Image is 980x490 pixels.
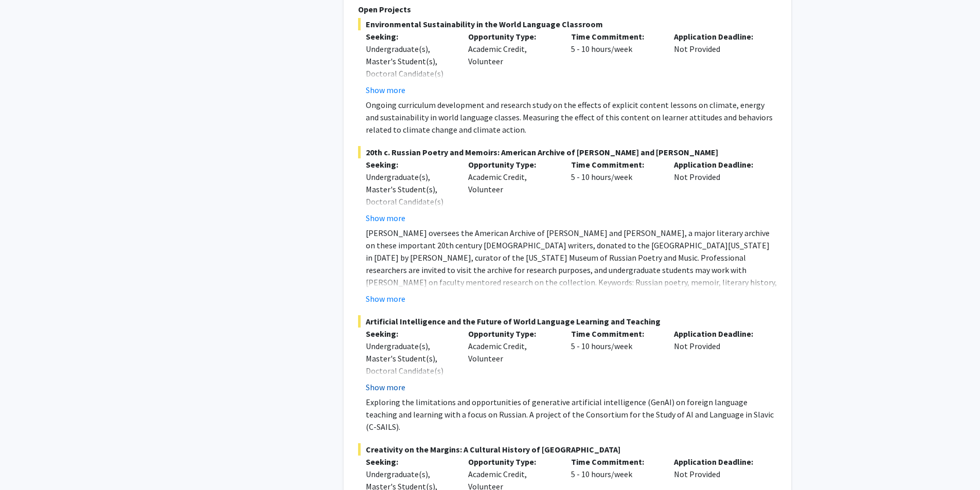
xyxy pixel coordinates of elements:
[358,315,777,328] span: Artificial Intelligence and the Future of World Language Learning and Teaching
[366,456,453,468] p: Seeking:
[571,456,658,468] p: Time Commitment:
[468,158,556,171] p: Opportunity Type:
[666,158,769,224] div: Not Provided
[358,146,777,158] span: 20th c. Russian Poetry and Memoirs: American Archive of [PERSON_NAME] and [PERSON_NAME]
[563,30,666,96] div: 5 - 10 hours/week
[366,158,453,171] p: Seeking:
[666,328,769,393] div: Not Provided
[8,444,44,482] iframe: Chat
[366,328,453,340] p: Seeking:
[366,340,453,439] div: Undergraduate(s), Master's Student(s), Doctoral Candidate(s) (PhD, MD, DMD, PharmD, etc.), Postdo...
[358,3,777,15] p: Open Projects
[460,30,563,96] div: Academic Credit, Volunteer
[674,456,761,468] p: Application Deadline:
[563,158,666,224] div: 5 - 10 hours/week
[366,212,405,224] button: Show more
[674,30,761,43] p: Application Deadline:
[366,227,777,301] p: [PERSON_NAME] oversees the American Archive of [PERSON_NAME] and [PERSON_NAME], a major literary ...
[366,381,405,393] button: Show more
[674,158,761,171] p: Application Deadline:
[571,158,658,171] p: Time Commitment:
[366,171,453,269] div: Undergraduate(s), Master's Student(s), Doctoral Candidate(s) (PhD, MD, DMD, PharmD, etc.), Postdo...
[571,328,658,340] p: Time Commitment:
[571,30,658,43] p: Time Commitment:
[366,396,777,433] p: Exploring the limitations and opportunities of generative artificial intelligence (GenAI) on fore...
[666,30,769,96] div: Not Provided
[674,328,761,340] p: Application Deadline:
[366,30,453,43] p: Seeking:
[460,158,563,224] div: Academic Credit, Volunteer
[468,328,556,340] p: Opportunity Type:
[358,443,777,456] span: Creativity on the Margins: A Cultural History of [GEOGRAPHIC_DATA]
[366,43,453,141] div: Undergraduate(s), Master's Student(s), Doctoral Candidate(s) (PhD, MD, DMD, PharmD, etc.), Postdo...
[460,328,563,393] div: Academic Credit, Volunteer
[366,99,777,136] p: Ongoing curriculum development and research study on the effects of explicit content lessons on c...
[468,30,556,43] p: Opportunity Type:
[468,456,556,468] p: Opportunity Type:
[563,328,666,393] div: 5 - 10 hours/week
[358,18,777,30] span: Environmental Sustainability in the World Language Classroom
[366,293,405,305] button: Show more
[366,84,405,96] button: Show more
